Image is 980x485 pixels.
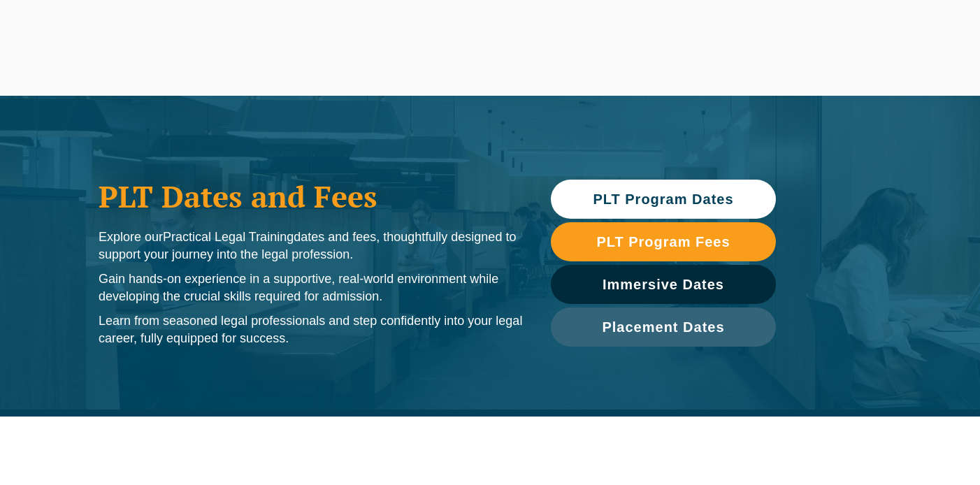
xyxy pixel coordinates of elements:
a: Practical Legal Training [163,3,284,63]
a: Medicare Billing Course [640,3,765,63]
a: [PERSON_NAME] Centre for Law [31,11,124,51]
span: Placement Dates [602,320,724,334]
p: Gain hands-on experience in a supportive, real-world environment while developing the crucial ski... [99,270,523,305]
a: PLT Program Dates [551,180,776,219]
a: Immersive Dates [551,265,776,304]
span: PLT Program Dates [593,192,733,206]
p: Learn from seasoned legal professionals and step confidently into your legal career, fully equipp... [99,312,523,347]
a: Placement Dates [551,307,776,347]
a: About Us [834,3,894,63]
a: PLT Program Fees [551,222,776,261]
span: Practical Legal Training [163,230,294,244]
a: Venue Hire [765,3,834,63]
h1: PLT Dates and Fees [99,179,523,214]
a: Practice Management Course [370,3,519,63]
p: Explore our dates and fees, thoughtfully designed to support your journey into the legal profession. [99,229,523,263]
a: Contact [894,3,949,63]
span: PLT Program Fees [596,235,730,249]
a: CPD Programs [284,3,369,63]
span: Immersive Dates [603,277,724,291]
a: Traineeship Workshops [519,3,640,63]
